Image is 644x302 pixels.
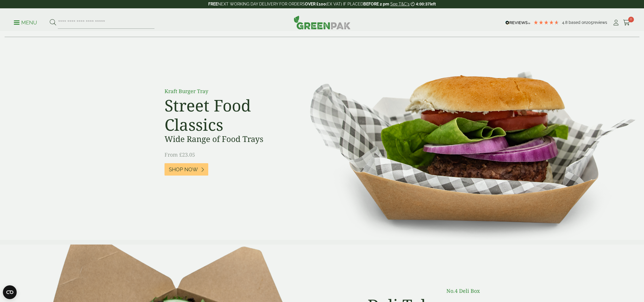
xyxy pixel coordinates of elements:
strong: BEFORE 2 pm [363,2,389,6]
span: left [430,2,436,6]
p: No.4 Deli Box [354,287,479,295]
span: 4:00:37 [416,2,430,6]
span: Based on [569,20,586,25]
a: Shop Now [165,163,208,176]
strong: OVER £100 [305,2,326,6]
img: REVIEWS.io [505,21,530,25]
span: reviews [593,20,607,25]
div: 4.79 Stars [533,20,559,25]
h3: Wide Range of Food Trays [165,134,294,144]
span: 0 [628,17,634,22]
span: 205 [586,20,593,25]
a: See T&C's [390,2,410,6]
i: My Account [612,20,620,26]
img: GreenPak Supplies [294,16,351,29]
span: 4.8 [562,20,569,25]
a: 0 [623,18,630,27]
strong: FREE [208,2,218,6]
i: Cart [623,20,630,26]
h2: Street Food Classics [165,96,294,134]
span: From £23.05 [165,151,195,158]
span: Shop Now [169,166,198,173]
a: Menu [14,19,37,25]
button: Open CMP widget [3,285,17,299]
p: Kraft Burger Tray [165,87,294,95]
p: Menu [14,19,37,26]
